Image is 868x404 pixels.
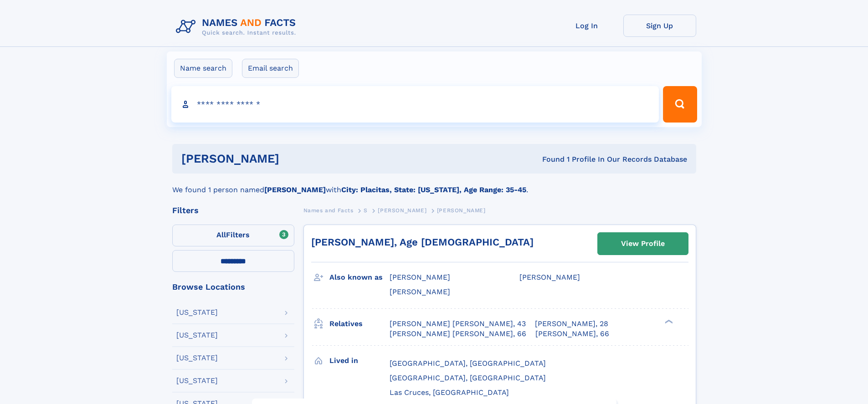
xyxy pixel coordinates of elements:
[390,319,526,329] a: [PERSON_NAME] [PERSON_NAME], 43
[535,319,608,329] a: [PERSON_NAME], 28
[329,353,390,368] h3: Lived in
[390,373,546,382] span: [GEOGRAPHIC_DATA], [GEOGRAPHIC_DATA]
[519,273,580,281] span: [PERSON_NAME]
[598,233,688,255] a: View Profile
[181,153,411,164] h1: [PERSON_NAME]
[623,15,696,37] a: Sign Up
[303,205,354,216] a: Names and Facts
[550,15,623,37] a: Log In
[172,283,294,291] div: Browse Locations
[172,225,294,246] label: Filters
[663,318,673,324] div: ❯
[264,185,326,194] b: [PERSON_NAME]
[216,230,226,239] span: All
[176,332,218,339] div: [US_STATE]
[390,329,526,339] a: [PERSON_NAME] [PERSON_NAME], 66
[663,86,697,123] button: Search Button
[621,233,665,254] div: View Profile
[172,15,303,39] img: Logo Names and Facts
[364,205,368,216] a: S
[329,270,390,285] h3: Also known as
[390,273,450,281] span: [PERSON_NAME]
[341,185,526,194] b: City: Placitas, State: [US_STATE], Age Range: 35-45
[390,359,546,368] span: [GEOGRAPHIC_DATA], [GEOGRAPHIC_DATA]
[535,329,609,339] a: [PERSON_NAME], 66
[171,86,659,123] input: search input
[176,309,218,316] div: [US_STATE]
[174,59,232,78] label: Name search
[437,207,486,214] span: [PERSON_NAME]
[390,388,509,397] span: Las Cruces, [GEOGRAPHIC_DATA]
[378,205,426,216] a: [PERSON_NAME]
[390,287,450,296] span: [PERSON_NAME]
[311,236,534,248] a: [PERSON_NAME], Age [DEMOGRAPHIC_DATA]
[329,316,390,332] h3: Relatives
[176,377,218,384] div: [US_STATE]
[176,354,218,362] div: [US_STATE]
[172,174,696,195] div: We found 1 person named with .
[172,206,294,215] div: Filters
[242,59,299,78] label: Email search
[411,154,687,164] div: Found 1 Profile In Our Records Database
[378,207,426,214] span: [PERSON_NAME]
[364,207,368,214] span: S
